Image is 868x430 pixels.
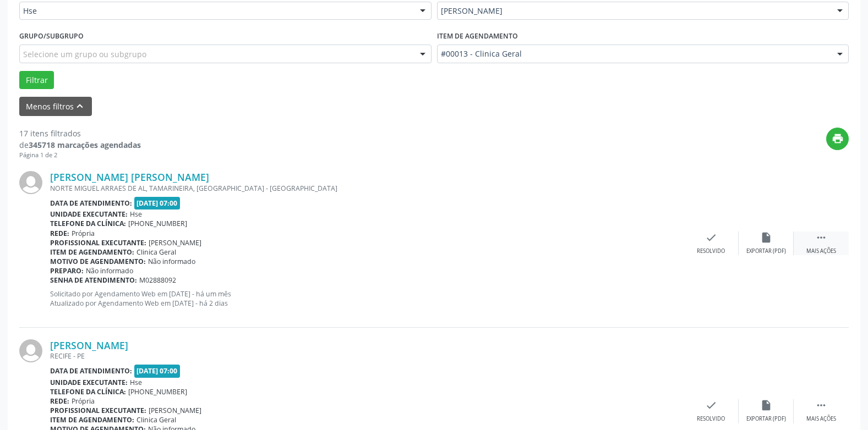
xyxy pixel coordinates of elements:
button: Filtrar [19,71,54,90]
span: Hse [130,210,142,219]
button: Menos filtroskeyboard_arrow_up [19,97,92,116]
div: Mais ações [806,415,836,423]
img: img [19,339,42,362]
div: de [19,139,141,151]
b: Profissional executante: [50,406,146,415]
strong: 345718 marcações agendadas [29,140,141,150]
span: Clinica Geral [137,415,176,425]
b: Telefone da clínica: [50,387,126,396]
span: Hse [23,5,409,16]
div: Exportar (PDF) [746,415,786,423]
b: Data de atendimento: [50,366,132,376]
span: [PERSON_NAME] [441,5,827,16]
i: insert_drive_file [760,231,772,244]
span: [PERSON_NAME] [149,406,201,415]
span: Não informado [86,266,133,275]
a: [PERSON_NAME] [PERSON_NAME] [50,171,209,183]
span: Não informado [148,257,195,266]
b: Unidade executante: [50,210,128,219]
p: Solicitado por Agendamento Web em [DATE] - há um mês Atualizado por Agendamento Web em [DATE] - h... [50,289,684,308]
span: Própria [72,396,95,406]
label: Item de agendamento [437,27,518,45]
b: Preparo: [50,266,84,275]
b: Profissional executante: [50,238,146,247]
b: Item de agendamento: [50,247,134,257]
i:  [815,231,827,244]
b: Motivo de agendamento: [50,257,146,266]
b: Telefone da clínica: [50,219,126,228]
b: Unidade executante: [50,378,128,387]
div: Mais ações [806,247,836,255]
b: Data de atendimento: [50,199,132,208]
span: #00013 - Clinica Geral [441,48,827,59]
span: [DATE] 07:00 [134,197,181,210]
span: [DATE] 07:00 [134,365,181,377]
b: Rede: [50,396,69,406]
b: Senha de atendimento: [50,275,137,285]
i: check [705,231,717,244]
div: 17 itens filtrados [19,128,141,139]
img: img [19,171,42,194]
div: Resolvido [697,247,725,255]
i: keyboard_arrow_up [74,100,86,112]
span: [PHONE_NUMBER] [128,219,187,228]
span: [PERSON_NAME] [149,238,201,247]
span: Clinica Geral [137,247,176,257]
div: Exportar (PDF) [746,247,786,255]
button: print [826,128,849,150]
i: print [832,133,844,145]
label: Grupo/Subgrupo [19,27,84,45]
span: Selecione um grupo ou subgrupo [23,48,146,60]
div: RECIFE - PE [50,351,684,361]
div: Resolvido [697,415,725,423]
span: [PHONE_NUMBER] [128,387,187,396]
i: check [705,399,717,411]
div: NORTE MIGUEL ARRAES DE AL, TAMARINEIRA, [GEOGRAPHIC_DATA] - [GEOGRAPHIC_DATA] [50,184,684,193]
span: M02888092 [139,275,176,285]
i:  [815,399,827,411]
span: Própria [72,229,95,238]
b: Item de agendamento: [50,415,134,425]
span: Hse [130,378,142,387]
a: [PERSON_NAME] [50,339,128,351]
b: Rede: [50,229,69,238]
div: Página 1 de 2 [19,151,141,160]
i: insert_drive_file [760,399,772,411]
